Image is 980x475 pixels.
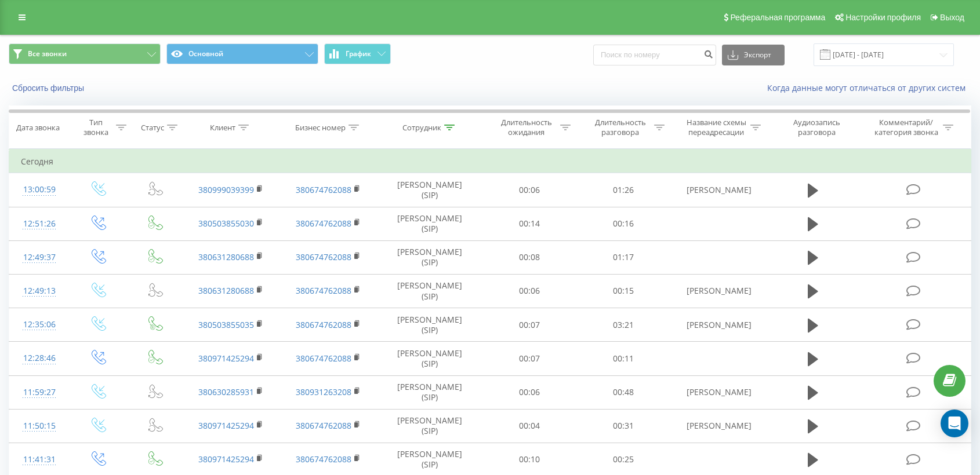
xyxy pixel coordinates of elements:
a: 380631280688 [198,285,254,296]
div: 11:50:15 [21,415,57,437]
a: 380971425294 [198,420,254,431]
input: Поиск по номеру [593,45,716,65]
td: [PERSON_NAME] (SIP) [377,207,482,240]
a: 380630285931 [198,386,254,397]
td: 00:15 [576,274,670,308]
a: Когда данные могут отличаться от других систем [767,82,971,93]
td: 03:21 [576,308,670,342]
span: Реферальная программа [730,13,825,22]
div: Сотрудник [402,123,441,133]
td: [PERSON_NAME] [670,409,768,443]
td: 00:31 [576,409,670,443]
button: Основной [166,43,318,64]
div: 13:00:59 [21,178,57,201]
a: 380503855030 [198,218,254,229]
td: 00:48 [576,375,670,409]
div: Клиент [210,123,235,133]
div: Название схемы переадресации [685,118,747,137]
a: 380674762088 [296,353,351,364]
a: 380674762088 [296,420,351,431]
td: 01:17 [576,240,670,274]
span: Выход [940,13,964,22]
td: [PERSON_NAME] [670,375,768,409]
a: 380674762088 [296,454,351,465]
div: 12:49:13 [21,280,57,302]
button: График [324,43,391,64]
a: 380503855035 [198,319,254,330]
td: Сегодня [9,150,971,173]
td: [PERSON_NAME] (SIP) [377,409,482,443]
td: 00:04 [482,409,576,443]
td: [PERSON_NAME] [670,274,768,308]
span: График [346,50,371,58]
td: 00:07 [482,308,576,342]
a: 380971425294 [198,353,254,364]
button: Сбросить фильтры [9,83,90,93]
td: [PERSON_NAME] [670,308,768,342]
div: 11:41:31 [21,448,57,471]
div: Аудиозапись разговора [779,118,855,137]
div: Бизнес номер [295,123,346,133]
div: Тип звонка [79,118,113,137]
div: 12:28:46 [21,347,57,370]
a: 380674762088 [296,218,351,229]
td: 01:26 [576,173,670,207]
div: Open Intercom Messenger [941,410,968,437]
a: 380631280688 [198,251,254,262]
div: Статус [141,123,164,133]
div: 12:49:37 [21,246,57,269]
td: 00:11 [576,342,670,375]
a: 380971425294 [198,454,254,465]
a: 380674762088 [296,184,351,195]
div: Дата звонка [16,123,60,133]
button: Экспорт [722,45,785,65]
td: 00:14 [482,207,576,240]
td: [PERSON_NAME] (SIP) [377,375,482,409]
div: Длительность ожидания [495,118,557,137]
div: Длительность разговора [589,118,651,137]
td: 00:16 [576,207,670,240]
a: 380674762088 [296,251,351,262]
span: Настройки профиля [845,13,921,22]
td: [PERSON_NAME] (SIP) [377,342,482,375]
td: 00:06 [482,274,576,308]
a: 380931263208 [296,386,351,397]
td: 00:06 [482,173,576,207]
td: [PERSON_NAME] [670,173,768,207]
td: [PERSON_NAME] (SIP) [377,274,482,308]
div: 12:35:06 [21,313,57,336]
div: 12:51:26 [21,213,57,235]
td: [PERSON_NAME] (SIP) [377,240,482,274]
span: Все звонки [28,49,67,59]
div: Комментарий/категория звонка [872,118,940,137]
a: 380674762088 [296,285,351,296]
a: 380999039399 [198,184,254,195]
a: 380674762088 [296,319,351,330]
button: Все звонки [9,43,161,64]
td: 00:08 [482,240,576,274]
div: 11:59:27 [21,381,57,404]
td: [PERSON_NAME] (SIP) [377,308,482,342]
td: 00:07 [482,342,576,375]
td: 00:06 [482,375,576,409]
td: [PERSON_NAME] (SIP) [377,173,482,207]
